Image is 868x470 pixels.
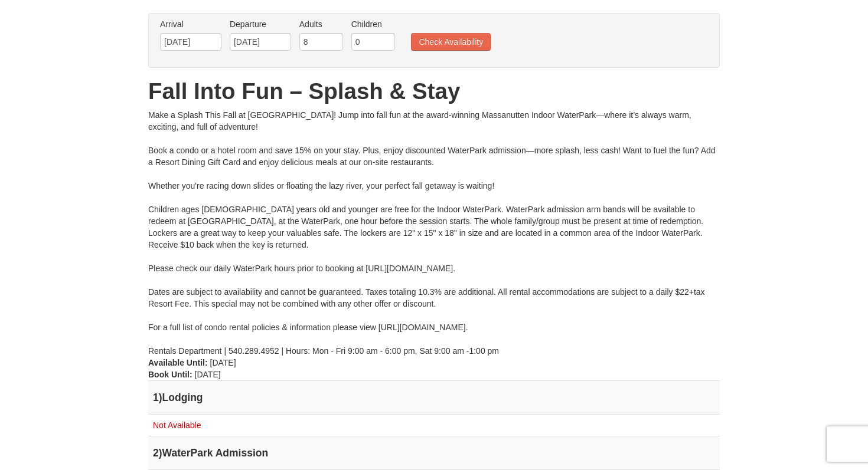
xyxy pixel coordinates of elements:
[351,18,395,30] label: Children
[160,18,221,30] label: Arrival
[153,447,715,459] h4: 2 WaterPark Admission
[159,447,162,459] span: )
[148,80,720,103] h1: Fall Into Fun – Splash & Stay
[148,109,720,357] div: Make a Splash This Fall at [GEOGRAPHIC_DATA]! Jump into fall fun at the award-winning Massanutten...
[230,18,291,30] label: Departure
[148,370,192,379] strong: Book Until:
[299,18,343,30] label: Adults
[153,392,715,403] h4: 1 Lodging
[148,358,208,367] strong: Available Until:
[195,370,221,379] span: [DATE]
[159,392,162,403] span: )
[411,33,491,51] button: Check Availability
[210,358,236,367] span: [DATE]
[153,420,201,430] span: Not Available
